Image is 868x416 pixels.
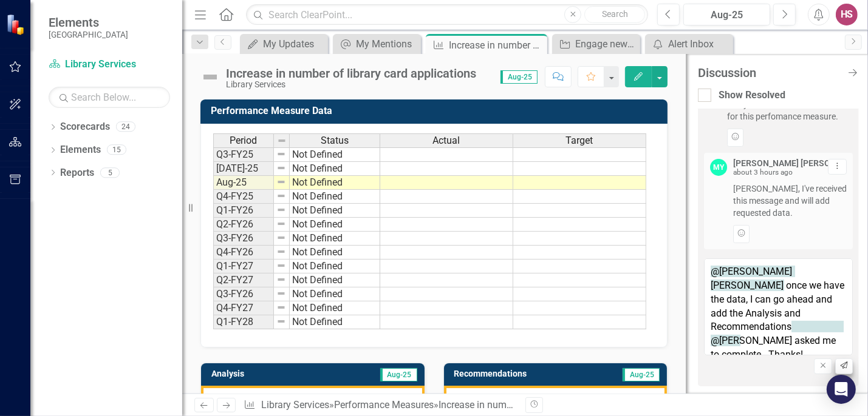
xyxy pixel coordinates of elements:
img: 8DAGhfEEPCf229AAAAAElFTkSuQmCC [276,177,286,187]
td: Not Defined [290,204,380,218]
span: Search [602,9,628,19]
div: Engage new residents & employees [575,36,637,52]
img: ClearPoint Strategy [6,14,27,35]
a: Engage new residents & employees [555,36,637,52]
input: Search Below... [49,87,170,108]
a: Scorecards [60,120,110,134]
img: 8DAGhfEEPCf229AAAAAElFTkSuQmCC [276,303,286,312]
td: Q4-FY26 [213,246,274,260]
a: Library Services [49,58,170,72]
h3: Analysis [211,369,307,378]
div: 24 [116,122,135,132]
span: Target [566,135,593,146]
a: Performance Measures [334,399,434,411]
div: Increase in number of library card applications [226,67,476,80]
img: 8DAGhfEEPCf229AAAAAElFTkSuQmCC [276,247,286,257]
div: My Mentions [356,36,418,52]
td: Q1-FY27 [213,260,274,273]
div: Show Resolved [719,89,785,102]
button: HS [836,4,858,25]
td: Q4-FY27 [213,301,274,315]
img: 8DAGhfEEPCf229AAAAAElFTkSuQmCC [276,275,286,284]
div: 5 [100,167,120,178]
div: Library Services [226,80,476,89]
h3: Recommendations [454,369,590,378]
div: [PERSON_NAME] [PERSON_NAME] [733,159,866,168]
span: Actual [433,135,460,146]
td: Not Defined [290,315,380,329]
td: Q1-FY28 [213,315,274,329]
td: [DATE]-25 [213,162,274,176]
td: Aug-25 [213,176,274,190]
span: Elements [49,15,128,30]
td: Q3-FY26 [213,232,274,246]
a: Reports [60,166,94,180]
span: Aug-25 [501,70,538,84]
img: 8DAGhfEEPCf229AAAAAElFTkSuQmCC [276,149,286,159]
div: Increase in number of library card applications [449,38,544,53]
img: 8DAGhfEEPCf229AAAAAElFTkSuQmCC [276,317,286,326]
td: Not Defined [290,232,380,246]
td: Q3-FY25 [213,147,274,162]
img: 8DAGhfEEPCf229AAAAAElFTkSuQmCC [277,136,287,146]
td: Not Defined [290,260,380,273]
div: » » [244,398,516,412]
span: Status [321,135,349,146]
div: Increase in number of library card applications [439,399,637,411]
input: Search ClearPoint... [246,4,648,25]
a: Alert Inbox [648,36,730,52]
span: [PERSON_NAME], I've received this message and will add requested data. [733,183,847,219]
td: Not Defined [290,246,380,260]
img: 8DAGhfEEPCf229AAAAAElFTkSuQmCC [276,233,286,243]
td: Q4-FY25 [213,190,274,204]
a: Library Services [261,399,329,411]
img: Not Defined [200,67,220,87]
a: Elements [60,143,101,157]
img: 8DAGhfEEPCf229AAAAAElFTkSuQmCC [276,163,286,173]
a: My Mentions [336,36,418,52]
div: Aug-25 [688,8,766,22]
td: Q3-FY26 [213,287,274,301]
div: Discussion [698,66,841,79]
div: MY [710,159,727,176]
img: 8DAGhfEEPCf229AAAAAElFTkSuQmCC [276,191,286,201]
img: 8DAGhfEEPCf229AAAAAElFTkSuQmCC [276,289,286,298]
td: Q2-FY26 [213,218,274,232]
div: Alert Inbox [668,36,730,52]
img: 8DAGhfEEPCf229AAAAAElFTkSuQmCC [276,219,286,229]
small: about 3 hours ago [733,168,793,176]
small: [GEOGRAPHIC_DATA] [49,30,128,39]
td: Not Defined [290,287,380,301]
textarea: @[PERSON_NAME] [PERSON_NAME] once we have the data, I can go ahead and add the Analysis and Recom... [704,258,853,355]
td: Q1-FY26 [213,204,274,218]
span: Aug-25 [380,368,417,381]
img: 8DAGhfEEPCf229AAAAAElFTkSuQmCC [276,205,286,215]
td: Not Defined [290,301,380,315]
button: Search [584,6,645,23]
h3: Performance Measure Data [211,106,661,116]
a: My Updates [243,36,325,52]
td: Not Defined [290,147,380,162]
td: Q2-FY27 [213,273,274,287]
button: Aug-25 [683,4,770,25]
span: Period [230,135,258,146]
div: Open Intercom Messenger [827,375,856,404]
div: 15 [107,145,126,155]
td: Not Defined [290,190,380,204]
td: Not Defined [290,162,380,176]
span: Aug-25 [623,368,660,381]
td: Not Defined [290,176,380,190]
td: Not Defined [290,218,380,232]
div: My Updates [263,36,325,52]
td: Not Defined [290,273,380,287]
img: 8DAGhfEEPCf229AAAAAElFTkSuQmCC [276,261,286,270]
